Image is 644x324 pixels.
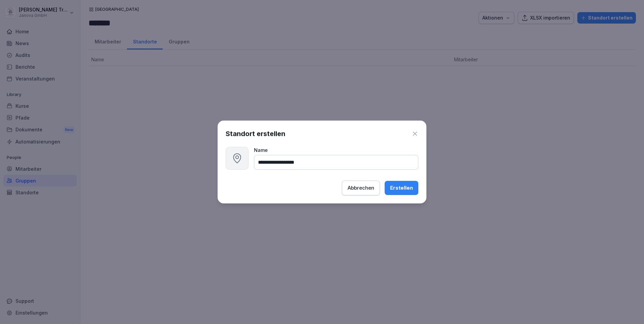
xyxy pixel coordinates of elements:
div: Abbrechen [348,184,374,192]
button: Abbrechen [342,181,380,195]
span: Name [254,147,268,153]
h1: Standort erstellen [226,129,285,139]
button: Erstellen [385,181,418,195]
div: Erstellen [390,184,413,192]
